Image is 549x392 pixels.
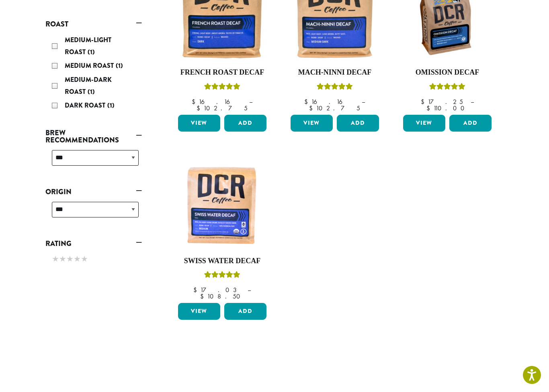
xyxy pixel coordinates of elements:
[192,97,199,106] span: $
[362,97,365,106] span: –
[204,270,240,282] div: Rated 5.00 out of 5
[45,17,142,31] a: Roast
[337,115,379,132] button: Add
[116,61,123,70] span: (1)
[224,303,266,320] button: Add
[65,61,116,70] span: Medium Roast
[421,97,428,106] span: $
[249,97,252,106] span: –
[204,82,240,94] div: Rated 5.00 out of 5
[309,104,316,112] span: $
[45,250,142,269] div: Rating
[52,253,59,265] span: ★
[421,97,463,106] bdi: 17.25
[59,253,66,265] span: ★
[176,68,268,77] h4: French Roast Decaf
[88,87,95,96] span: (1)
[429,82,465,94] div: Rated 4.33 out of 5
[426,104,468,112] bdi: 110.00
[192,97,242,106] bdi: 16.16
[401,68,494,77] h4: Omission Decaf
[289,68,381,77] h4: Mach-Ninni Decaf
[65,101,107,110] span: Dark Roast
[317,82,353,94] div: Rated 5.00 out of 5
[45,237,142,250] a: Rating
[176,158,268,250] img: DCR-Swiss-Water-Decaf-Coffee-Bag-300x300.png
[45,147,142,175] div: Brew Recommendations
[65,35,111,57] span: Medium-Light Roast
[200,292,207,301] span: $
[449,115,492,132] button: Add
[403,115,445,132] a: View
[81,253,88,265] span: ★
[471,97,474,106] span: –
[291,115,333,132] a: View
[193,286,200,294] span: $
[197,104,203,112] span: $
[45,199,142,227] div: Origin
[66,253,74,265] span: ★
[304,97,354,106] bdi: 16.16
[197,104,248,112] bdi: 102.75
[309,104,360,112] bdi: 102.75
[65,75,112,96] span: Medium-Dark Roast
[193,286,240,294] bdi: 17.03
[176,158,268,300] a: Swiss Water DecafRated 5.00 out of 5
[45,126,142,147] a: Brew Recommendations
[178,115,220,132] a: View
[45,31,142,116] div: Roast
[304,97,311,106] span: $
[176,257,268,266] h4: Swiss Water Decaf
[88,47,95,57] span: (1)
[248,286,251,294] span: –
[200,292,244,301] bdi: 108.50
[426,104,433,112] span: $
[224,115,266,132] button: Add
[178,303,220,320] a: View
[45,185,142,199] a: Origin
[74,253,81,265] span: ★
[107,101,115,110] span: (1)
